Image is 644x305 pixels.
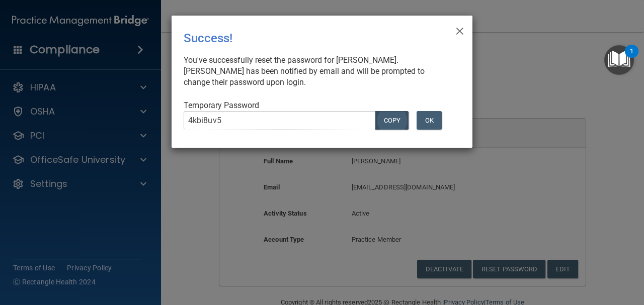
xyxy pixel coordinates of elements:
span: Temporary Password [184,100,259,110]
div: You've successfully reset the password for [PERSON_NAME]. [PERSON_NAME] has been notified by emai... [184,55,452,88]
button: COPY [375,111,409,130]
button: Open Resource Center, 1 new notification [604,45,634,75]
div: 1 [630,51,633,64]
span: × [455,20,464,40]
button: OK [417,111,442,130]
div: Success! [184,24,419,53]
